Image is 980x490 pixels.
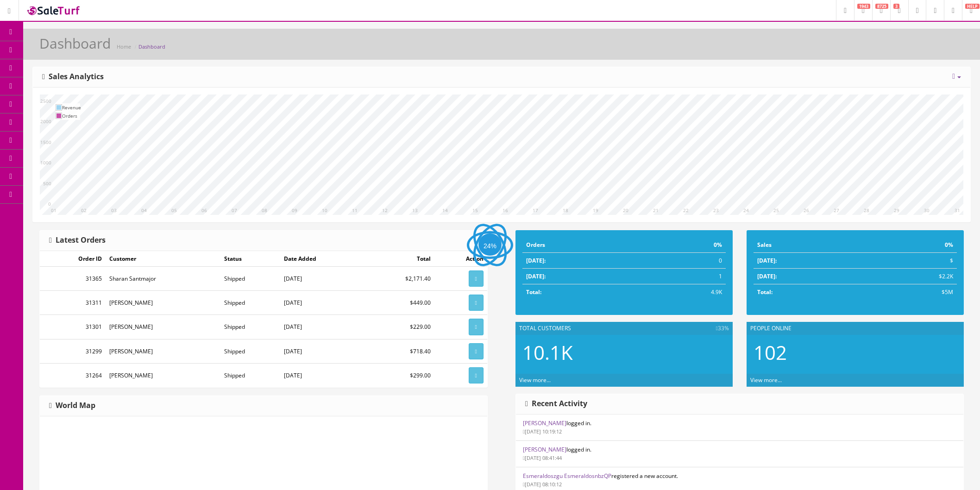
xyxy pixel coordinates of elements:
a: View [469,295,484,311]
td: [DATE] [280,315,364,339]
td: Customer [106,251,220,267]
td: Sales [754,237,866,253]
div: Total Customers [515,322,733,335]
td: $5M [866,284,957,300]
td: $299.00 [364,363,434,387]
a: Esmeraldoszgu EsmeraldosnbzQP [523,472,611,480]
td: $2,171.40 [364,267,434,291]
td: Total [364,251,434,267]
td: 0% [866,237,957,253]
h2: 10.1K [522,342,726,363]
span: 3 [893,4,899,9]
td: [DATE] [280,267,364,291]
li: logged in. [516,440,963,467]
a: View more... [750,376,782,384]
td: Orders [522,237,643,253]
small: [DATE] 10:19:12 [523,428,562,435]
td: Order ID [40,251,106,267]
td: Status [220,251,280,267]
a: View more... [519,376,551,384]
strong: [DATE]: [757,272,777,280]
a: Dashboard [138,43,165,50]
td: [PERSON_NAME] [106,315,220,339]
td: 31264 [40,363,106,387]
td: Revenue [62,103,81,112]
td: $718.40 [364,339,434,363]
td: Shipped [220,291,280,315]
td: Date Added [280,251,364,267]
td: 31301 [40,315,106,339]
td: [DATE] [280,363,364,387]
td: Shipped [220,267,280,291]
h3: Latest Orders [49,236,106,245]
td: Orders [62,112,81,120]
td: $449.00 [364,291,434,315]
td: [DATE] [280,339,364,363]
h2: 102 [754,342,957,363]
td: [PERSON_NAME] [106,291,220,315]
a: [PERSON_NAME] [523,446,566,453]
small: [DATE] 08:41:44 [523,454,562,461]
td: $ [866,253,957,269]
td: $229.00 [364,315,434,339]
td: 4.9K [643,284,726,300]
h3: Sales Analytics [42,73,104,81]
h3: World Map [49,402,95,410]
span: HELP [965,4,980,9]
td: $2.2K [866,269,957,284]
strong: [DATE]: [757,257,777,264]
td: 1 [643,269,726,284]
td: [PERSON_NAME] [106,363,220,387]
a: View [469,319,484,335]
a: View [469,270,484,287]
h3: Recent Activity [525,400,587,408]
a: Home [117,43,131,50]
td: 0 [643,253,726,269]
strong: [DATE]: [526,272,546,280]
td: Action [434,251,487,267]
div: People Online [747,322,964,335]
td: 31311 [40,291,106,315]
td: 0% [643,237,726,253]
td: [PERSON_NAME] [106,339,220,363]
td: Shipped [220,339,280,363]
strong: Total: [757,288,773,296]
img: SaleTurf [26,4,82,17]
a: View [469,343,484,359]
strong: [DATE]: [526,257,546,264]
li: logged in. [516,415,963,441]
a: [PERSON_NAME] [523,419,566,427]
td: Shipped [220,315,280,339]
td: 31365 [40,267,106,291]
td: [DATE] [280,291,364,315]
span: 1943 [857,4,870,9]
span: 8725 [875,4,888,9]
small: [DATE] 08:10:12 [523,481,562,488]
td: Shipped [220,363,280,387]
h1: Dashboard [39,36,111,51]
td: 31299 [40,339,106,363]
strong: Total: [526,288,541,296]
td: Sharan Santmajor [106,267,220,291]
span: 33% [716,324,729,333]
a: View [469,367,484,383]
